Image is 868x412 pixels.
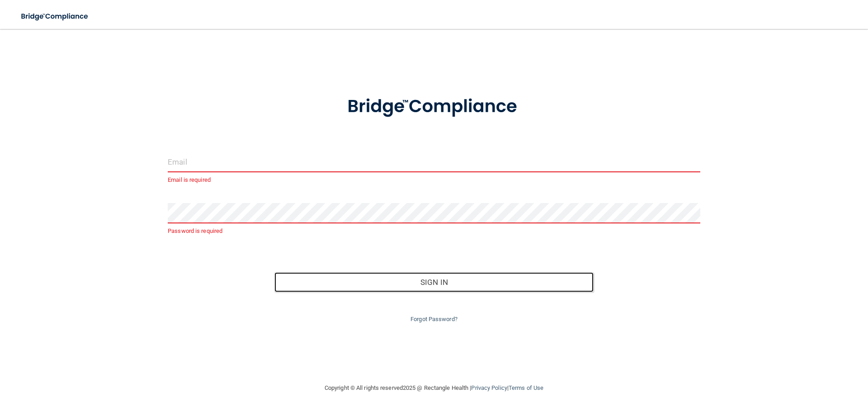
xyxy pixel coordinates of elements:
p: Email is required [168,175,700,185]
a: Privacy Policy [471,384,507,391]
a: Forgot Password? [410,316,458,322]
div: Copyright © All rights reserved 2025 @ Rectangle Health | | [269,374,599,403]
img: bridge_compliance_login_screen.278c3ca4.svg [329,83,539,130]
a: Terms of Use [509,384,543,391]
input: Email [168,152,700,172]
p: Password is required [168,226,700,237]
iframe: Drift Widget Chat Controller [712,348,857,384]
img: bridge_compliance_login_screen.278c3ca4.svg [14,7,97,26]
button: Sign In [274,272,594,292]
